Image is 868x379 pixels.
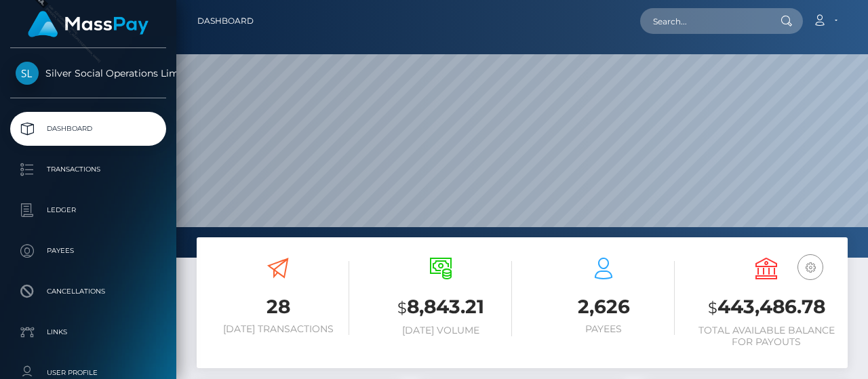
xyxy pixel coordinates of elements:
[370,325,512,336] h6: [DATE] Volume
[10,275,166,308] a: Cancellations
[16,159,161,180] p: Transactions
[532,294,675,320] h3: 2,626
[10,112,166,146] a: Dashboard
[16,241,161,261] p: Payees
[16,119,161,139] p: Dashboard
[10,315,166,349] a: Links
[10,234,166,268] a: Payees
[16,62,39,85] img: Silver Social Operations Limited
[397,298,407,317] small: $
[16,322,161,342] p: Links
[197,7,254,35] a: Dashboard
[10,153,166,186] a: Transactions
[532,323,675,335] h6: Payees
[207,323,349,335] h6: [DATE] Transactions
[16,200,161,220] p: Ledger
[708,298,717,317] small: $
[695,294,837,321] h3: 443,486.78
[207,294,349,320] h3: 28
[370,294,512,321] h3: 8,843.21
[10,193,166,227] a: Ledger
[28,11,149,37] img: MassPay Logo
[16,281,161,302] p: Cancellations
[695,325,837,348] h6: Total Available Balance for Payouts
[640,8,768,34] input: Search...
[10,67,166,79] span: Silver Social Operations Limited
